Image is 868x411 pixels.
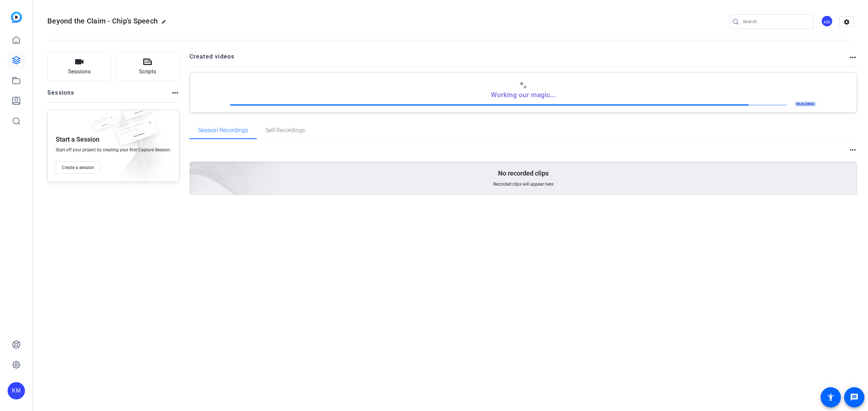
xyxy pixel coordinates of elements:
div: KM [821,15,833,27]
h2: Sessions [47,88,75,102]
img: fake-session.png [117,99,157,126]
h2: Created videos [190,52,849,66]
img: fake-session.png [88,114,120,136]
img: embarkstudio-empty-session.png [105,108,175,185]
mat-icon: more_horiz [171,88,179,97]
span: Beyond the Claim - Chip's Speech [47,17,158,25]
p: No recorded clips [498,169,549,178]
span: Sessions [68,68,91,76]
button: Scripts [116,52,180,81]
button: Sessions [47,52,111,81]
ngx-avatar: Kathy McConnell [821,15,834,28]
input: Search [743,17,808,26]
mat-icon: message [850,393,859,402]
span: Self Recordings [265,127,305,133]
mat-icon: more_horiz [848,53,857,62]
button: Create a session [56,161,100,174]
img: fake-session.png [110,117,164,153]
span: Create a session [62,165,94,170]
img: blue-gradient.svg [11,12,22,23]
span: BUILDING [794,101,817,107]
span: Session Recordings [198,127,248,133]
div: KM [8,382,25,399]
mat-icon: more_horiz [848,146,857,154]
p: Start a Session [56,135,99,144]
span: Scripts [139,68,156,76]
span: Start off your project by creating your first Capture Session. [56,147,171,153]
span: Recorded clips will appear here [493,181,553,187]
img: embarkstudio-empty-session.png [109,90,281,247]
mat-icon: accessibility [826,393,835,402]
p: Working our magic... [491,91,556,99]
mat-icon: edit [161,19,170,28]
mat-icon: settings [839,17,854,27]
